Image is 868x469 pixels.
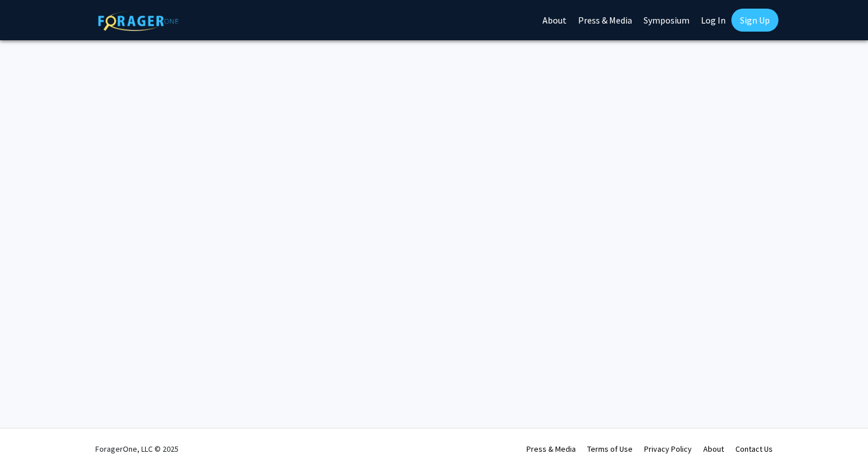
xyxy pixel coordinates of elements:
div: ForagerOne, LLC © 2025 [95,429,179,469]
a: Contact Us [735,444,773,454]
a: Press & Media [526,444,576,454]
a: Privacy Policy [644,444,692,454]
img: ForagerOne Logo [98,11,179,31]
a: About [703,444,724,454]
a: Sign Up [731,9,778,32]
a: Terms of Use [587,444,633,454]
